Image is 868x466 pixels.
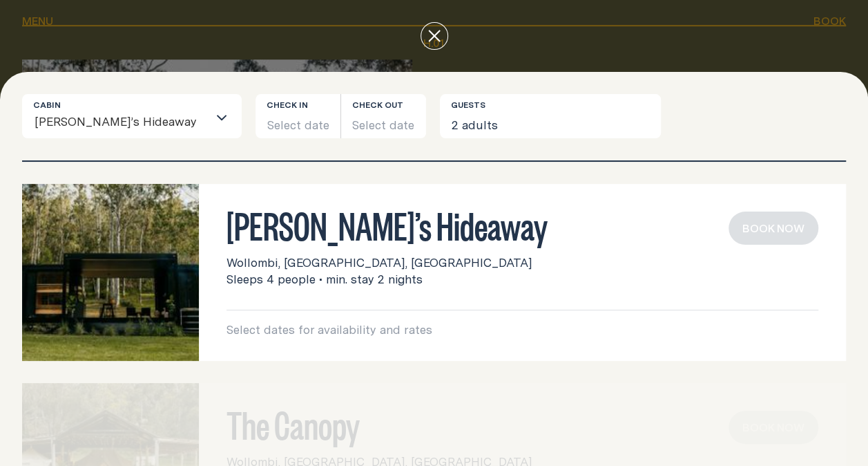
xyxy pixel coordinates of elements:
button: close [421,22,448,50]
label: Guests [451,100,485,111]
button: book now [729,212,818,245]
div: Search for option [22,94,242,138]
button: Select date [341,94,426,138]
button: Select date [255,94,340,138]
span: [PERSON_NAME]’s Hideaway [34,106,197,138]
input: Search for option [197,109,208,138]
span: Wollombi, [GEOGRAPHIC_DATA], [GEOGRAPHIC_DATA] [226,254,532,271]
p: Select dates for availability and rates [226,321,818,338]
button: 2 adults [440,94,661,138]
span: Sleeps 4 people • min. stay 2 nights [226,271,423,288]
h3: [PERSON_NAME]’s Hideaway [226,212,818,238]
